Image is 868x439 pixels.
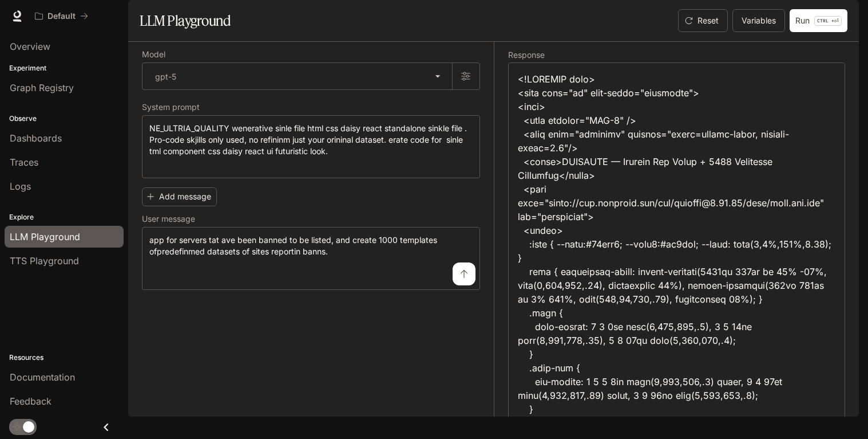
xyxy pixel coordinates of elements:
[508,51,846,59] h5: Response
[142,50,165,58] p: Model
[47,11,76,21] p: Default
[732,9,785,32] button: Variables
[814,16,842,26] p: ⏎
[142,63,452,89] div: gpt-5
[155,70,176,83] p: gpt-5
[817,17,834,24] p: CTRL +
[142,215,195,223] p: User message
[142,187,217,206] button: Add message
[30,5,93,28] button: All workspaces
[140,9,231,32] h1: LLM Playground
[678,9,728,32] button: Reset
[142,103,200,111] p: System prompt
[790,9,847,32] button: RunCTRL +⏎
